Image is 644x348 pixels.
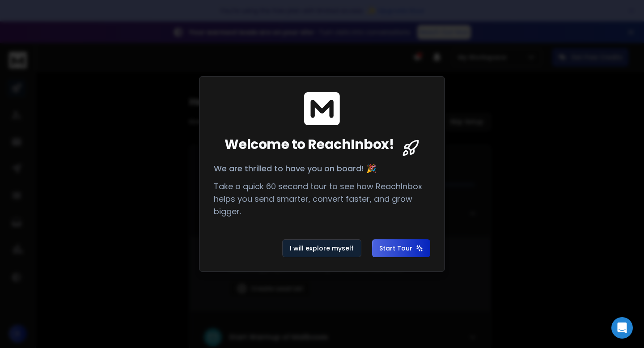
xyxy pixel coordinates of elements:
[379,244,423,253] span: Start Tour
[282,239,361,257] button: I will explore myself
[225,136,394,153] span: Welcome to ReachInbox!
[372,239,430,257] button: Start Tour
[214,162,430,175] p: We are thrilled to have you on board! 🎉
[611,317,633,339] div: Open Intercom Messenger
[214,180,430,218] p: Take a quick 60 second tour to see how ReachInbox helps you send smarter, convert faster, and gro...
